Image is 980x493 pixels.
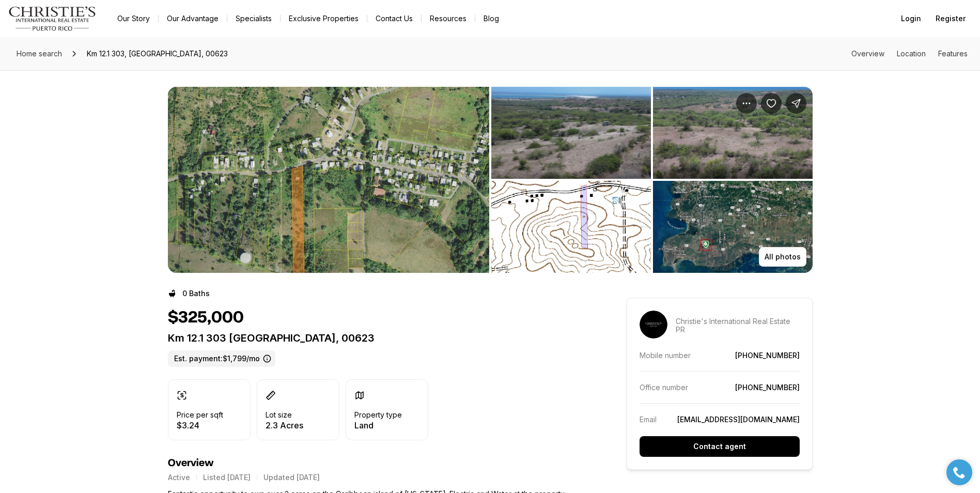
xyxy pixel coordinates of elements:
[851,50,968,58] nav: Page section menu
[168,457,589,469] h4: Overview
[422,11,475,26] a: Resources
[640,383,688,392] p: Office number
[354,421,402,429] p: Land
[786,93,806,114] button: Share Property: Km 12.1 303
[177,411,223,419] p: Price per sqft
[203,473,251,482] p: Listed [DATE]
[491,181,651,273] button: View image gallery
[168,332,589,344] p: Km 12.1 303 [GEOGRAPHIC_DATA], 00623
[735,383,800,392] a: [PHONE_NUMBER]
[491,87,813,273] li: 2 of 14
[653,87,813,179] button: View image gallery
[938,49,968,58] a: Skip to: Features
[475,11,507,26] a: Blog
[354,411,402,419] p: Property type
[266,411,292,419] p: Lot size
[168,350,275,367] label: Est. payment: $1,799/mo
[182,289,210,298] p: 0 Baths
[640,436,800,457] button: Contact agent
[491,87,651,179] button: View image gallery
[640,351,691,360] p: Mobile number
[168,87,489,273] li: 1 of 14
[168,87,489,273] button: View image gallery
[12,45,66,62] a: Home search
[895,8,927,29] button: Login
[640,415,657,424] p: Email
[735,351,800,360] a: [PHONE_NUMBER]
[281,11,367,26] a: Exclusive Properties
[227,11,280,26] a: Specialists
[177,421,223,429] p: $3.24
[929,8,972,29] button: Register
[8,6,97,31] img: logo
[168,87,813,273] div: Listing Photos
[676,317,800,334] p: Christie's International Real Estate PR
[83,45,232,62] span: Km 12.1 303, [GEOGRAPHIC_DATA], 00623
[677,415,800,424] a: [EMAIL_ADDRESS][DOMAIN_NAME]
[159,11,227,26] a: Our Advantage
[17,49,62,58] span: Home search
[851,49,884,58] a: Skip to: Overview
[765,253,801,261] p: All photos
[693,442,746,451] p: Contact agent
[653,181,813,273] button: View image gallery
[168,308,244,328] h1: $325,000
[759,247,806,267] button: All photos
[897,49,926,58] a: Skip to: Location
[736,93,757,114] button: Property options
[367,11,421,26] button: Contact Us
[761,93,782,114] button: Save Property: Km 12.1 303
[109,11,158,26] a: Our Story
[266,421,303,429] p: 2.3 Acres
[263,473,320,482] p: Updated [DATE]
[936,14,966,23] span: Register
[901,14,921,23] span: Login
[168,473,190,482] p: Active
